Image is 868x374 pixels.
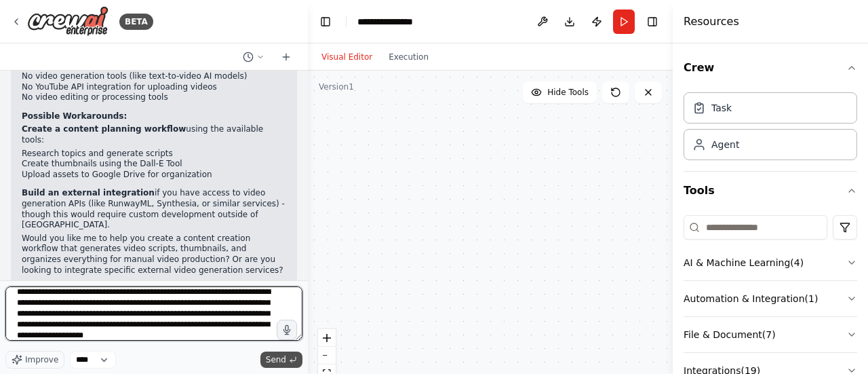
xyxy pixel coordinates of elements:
[319,81,354,92] div: Version 1
[22,149,286,160] li: Research topics and generate scripts
[547,87,589,98] span: Hide Tools
[22,233,286,276] p: Would you like me to help you create a content creation workflow that generates video scripts, th...
[22,124,186,134] strong: Create a content planning workflow
[22,278,286,288] div: 09:05 PM
[316,12,335,31] button: Hide left sidebar
[22,82,286,93] li: No YouTube API integration for uploading videos
[318,329,336,347] button: zoom in
[22,111,127,121] strong: Possible Workarounds:
[684,317,857,352] button: File & Document(7)
[380,49,437,65] button: Execution
[260,352,302,368] button: Send
[5,351,64,369] button: Improve
[711,138,739,151] div: Agent
[684,172,857,210] button: Tools
[119,14,153,30] div: BETA
[22,92,286,103] li: No video editing or processing tools
[22,71,286,82] li: No video generation tools (like text-to-video AI models)
[25,354,58,365] span: Improve
[523,81,597,103] button: Hide Tools
[266,354,286,365] span: Send
[22,188,286,230] p: if you have access to video generation APIs (like RunwayML, Synthesia, or similar services) - tho...
[684,14,739,30] h4: Resources
[684,87,857,171] div: Crew
[277,320,297,340] button: Click to speak your automation idea
[684,281,857,316] button: Automation & Integration(1)
[318,347,336,364] button: zoom out
[357,15,425,29] nav: breadcrumb
[27,6,108,37] img: Logo
[237,49,270,65] button: Switch to previous chat
[684,245,857,280] button: AI & Machine Learning(4)
[711,101,732,115] div: Task
[22,170,286,181] li: Upload assets to Google Drive for organization
[22,159,286,170] li: Create thumbnails using the Dall-E Tool
[684,49,857,87] button: Crew
[643,12,662,31] button: Hide right sidebar
[275,49,297,65] button: Start a new chat
[22,188,155,198] strong: Build an external integration
[313,49,380,65] button: Visual Editor
[22,124,286,145] p: using the available tools:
